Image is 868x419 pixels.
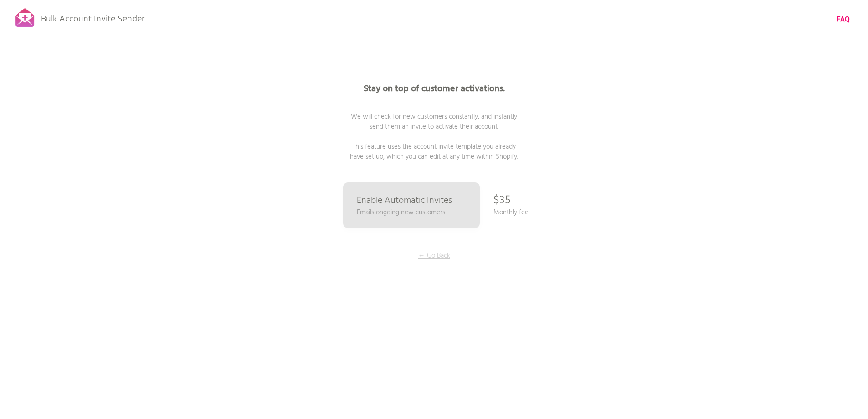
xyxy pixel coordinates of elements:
[837,14,850,25] b: FAQ
[357,207,445,217] p: Emails ongoing new customers
[41,5,144,28] p: Bulk Account Invite Sender
[350,111,518,162] span: We will check for new customers constantly, and instantly send them an invite to activate their a...
[400,251,468,261] p: ← Go Back
[837,15,850,25] a: FAQ
[493,187,511,214] p: $35
[364,82,505,96] b: Stay on top of customer activations.
[357,196,452,205] p: Enable Automatic Invites
[493,207,529,217] p: Monthly fee
[343,182,480,228] a: Enable Automatic Invites Emails ongoing new customers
